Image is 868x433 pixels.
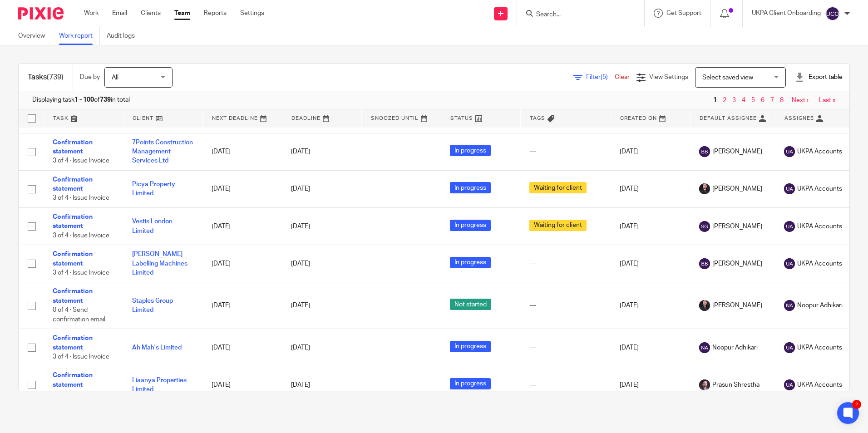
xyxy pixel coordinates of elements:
div: --- [529,147,602,156]
div: [DATE] [291,222,352,231]
span: In progress [450,145,491,156]
td: [DATE] [611,133,690,170]
a: Work report [59,27,100,45]
span: Not started [450,299,491,310]
a: Confirmation statement [53,177,93,192]
span: UKPA Accounts [797,259,842,268]
h1: Tasks [28,73,64,82]
div: 2 [852,400,861,409]
span: UKPA Accounts [797,147,842,156]
img: svg%3E [784,221,795,232]
div: [DATE] [291,147,352,156]
span: UKPA Accounts [797,184,842,193]
p: UKPA Client Onboarding [752,9,821,18]
span: Get Support [666,10,701,16]
div: [DATE] [291,184,352,193]
a: 7 [770,97,774,103]
a: Picya Property Limited [132,181,175,197]
span: UKPA Accounts [797,380,842,389]
a: 7Points Construction Management Services Ltd [132,139,193,164]
a: [PERSON_NAME] Labelling Machines Limited [132,251,187,276]
td: [DATE] [611,208,690,245]
img: svg%3E [784,300,795,311]
td: [DATE] [611,282,690,329]
a: Confirmation statement [53,335,93,350]
a: Email [112,9,127,18]
nav: pager [711,97,836,104]
span: View Settings [649,74,688,80]
span: Waiting for client [529,182,587,193]
img: Capture.PNG [699,379,710,390]
td: [DATE] [611,366,690,403]
td: [DATE] [611,329,690,366]
p: Due by [80,73,100,82]
span: 3 of 4 · Issue Invoice [53,195,109,202]
b: 1 - 100 [74,97,94,103]
a: Confirmation statement [53,251,93,266]
img: svg%3E [784,146,795,157]
a: Vestis London Limited [132,218,173,234]
span: Noopur Adhikari [797,301,843,310]
div: [DATE] [291,259,352,268]
span: Waiting for client [529,220,587,231]
td: [DATE] [202,245,282,282]
span: [PERSON_NAME] [712,147,762,156]
div: --- [529,259,602,268]
span: In progress [450,257,491,268]
span: UKPA Accounts [797,222,842,231]
img: svg%3E [699,342,710,353]
a: Confirmation statement [53,139,93,155]
span: Select saved view [702,74,753,81]
a: Next › [792,97,809,103]
img: Pixie [18,7,64,20]
a: Confirmation statement [53,372,93,388]
span: In progress [450,182,491,193]
div: Export table [795,73,843,82]
img: MicrosoftTeams-image.jfif [699,183,710,194]
span: Prasun Shrestha [712,380,759,389]
td: [DATE] [202,133,282,170]
span: Noopur Adhikari [712,343,758,352]
div: [DATE] [291,343,352,352]
a: 2 [723,97,726,103]
td: [DATE] [611,245,690,282]
img: svg%3E [784,342,795,353]
a: Confirmation statement [53,214,93,229]
span: 3 of 4 · Issue Invoice [53,270,109,276]
img: svg%3E [825,6,840,21]
span: In progress [450,378,491,389]
a: Team [174,9,190,18]
span: [PERSON_NAME] [712,259,762,268]
td: [DATE] [202,170,282,207]
div: [DATE] [291,301,352,310]
span: UKPA Accounts [797,343,842,352]
span: [PERSON_NAME] [712,222,762,231]
a: Work [84,9,99,18]
a: Last » [819,97,836,103]
a: Liaanya Properties Limited [132,377,187,393]
a: 8 [780,97,784,103]
img: MicrosoftTeams-image.jfif [699,300,710,311]
b: 739 [100,97,111,103]
a: Clear [615,74,630,80]
span: [PERSON_NAME] [712,184,762,193]
span: In progress [450,341,491,352]
img: svg%3E [699,258,710,269]
td: [DATE] [202,366,282,403]
span: All [112,74,118,81]
a: Settings [240,9,264,18]
span: (739) [47,74,64,81]
span: 3 of 4 · Issue Invoice [53,158,109,164]
a: Overview [18,27,52,45]
a: Confirmation statement [53,288,93,304]
span: [PERSON_NAME] [712,301,762,310]
img: svg%3E [784,183,795,194]
div: --- [529,380,602,389]
span: Displaying task of in total [32,95,130,104]
span: 0 of 4 · Send confirmation email [53,307,105,323]
input: Search [535,11,617,19]
img: svg%3E [784,258,795,269]
a: Ah Mah's Limited [132,344,182,351]
span: Tags [530,116,545,121]
span: 3 of 4 · Issue Invoice [53,354,109,360]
